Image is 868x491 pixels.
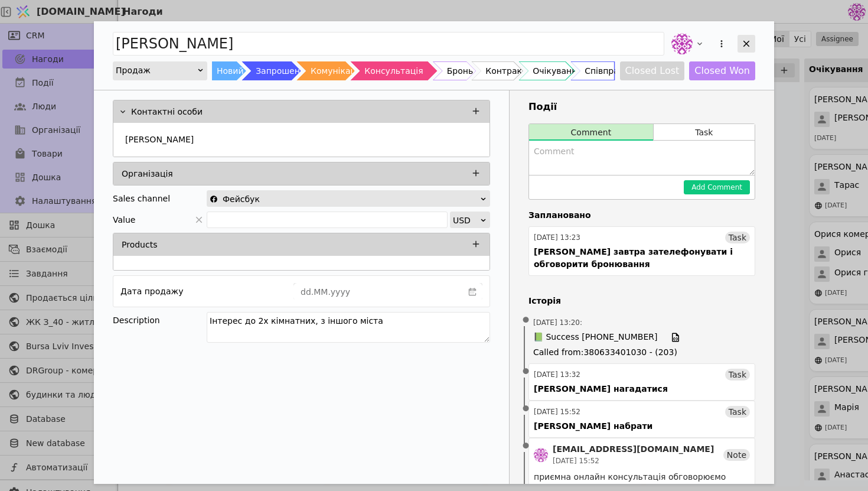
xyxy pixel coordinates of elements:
[207,312,490,343] textarea: Інтерес до 2х кімнатних, з іншого міста
[534,369,580,380] div: [DATE] 13:32
[256,61,310,80] div: Запрошення
[528,100,755,114] h3: Події
[533,331,657,344] span: 📗 Success [PHONE_NUMBER]
[94,21,774,484] div: Add Opportunity
[534,232,580,243] div: [DATE] 13:23
[725,406,750,418] div: Task
[654,124,755,141] button: Task
[533,346,750,359] span: Called from : 380633401030 - (203)
[725,369,750,381] div: Task
[620,61,685,80] button: Closed Lost
[468,288,477,296] svg: calender simple
[364,61,423,80] div: Консультація
[533,317,582,328] span: [DATE] 13:20 :
[120,283,183,300] div: Дата продажу
[294,284,463,300] input: dd.MM.yyyy
[534,246,750,271] div: [PERSON_NAME] завтра зателефонувати і обговорити бронювання
[520,431,532,461] span: •
[725,232,750,243] div: Task
[113,312,207,329] div: Description
[210,195,218,203] img: facebook.svg
[131,106,203,118] p: Контактні особи
[534,383,668,395] div: [PERSON_NAME] нагадатися
[125,134,194,146] p: [PERSON_NAME]
[553,456,714,466] div: [DATE] 15:52
[447,61,473,80] div: Бронь
[520,357,532,387] span: •
[534,448,548,462] img: de
[485,61,527,80] div: Контракт
[671,33,693,54] img: de
[113,212,135,228] span: Value
[529,124,653,141] button: Comment
[520,305,532,336] span: •
[723,449,750,461] div: Note
[585,61,629,80] div: Співпраця
[122,168,173,180] p: Організація
[684,180,750,194] button: Add Comment
[534,407,580,417] div: [DATE] 15:52
[689,61,755,80] button: Closed Won
[453,212,479,229] div: USD
[520,394,532,424] span: •
[122,239,157,251] p: Products
[534,420,652,433] div: [PERSON_NAME] набрати
[528,295,755,307] h4: Історія
[528,209,755,222] h4: Заплановано
[217,61,244,80] div: Новий
[116,62,197,79] div: Продаж
[113,190,170,207] div: Sales channel
[553,443,714,456] div: [EMAIL_ADDRESS][DOMAIN_NAME]
[223,191,260,207] span: Фейсбук
[533,61,582,80] div: Очікування
[311,61,363,80] div: Комунікація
